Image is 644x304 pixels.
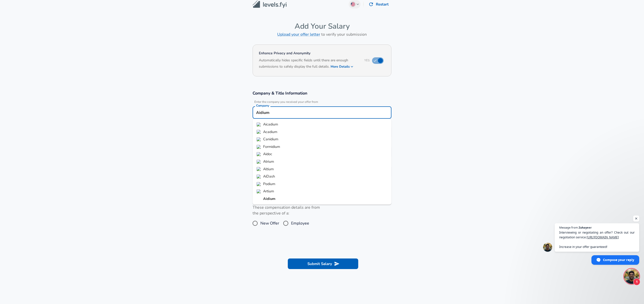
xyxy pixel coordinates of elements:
[263,189,274,194] span: Artium
[253,1,287,8] img: Levels.fyi
[559,230,635,249] span: Interviewing or negotiating an offer? Check out our negotiation service: Increase in your offer g...
[624,269,639,284] div: Open chat
[253,100,391,104] span: Enter the company you received your offer from
[263,151,272,156] span: Aidoc
[579,226,592,229] span: Zuhayeer
[263,181,275,186] span: Podium
[257,189,261,193] img: thisisartium.com
[559,226,578,229] span: Message from
[257,137,261,141] img: canidium.com
[253,31,391,38] h6: to verify your submission
[253,22,391,31] h4: Add Your Salary
[331,63,354,70] button: More Details
[255,109,389,116] input: Google
[260,220,279,226] span: New Offer
[291,220,309,226] span: Employee
[257,160,261,164] img: atriumhq.com
[256,104,269,107] label: Company
[633,278,640,285] span: 1
[277,32,320,37] a: Upload your offer letter
[603,255,634,264] span: Compose your reply
[257,167,261,171] img: altium.com
[263,159,274,164] span: Atrium
[253,90,391,96] h3: Company & Title Information
[257,152,261,156] img: aidoc.com
[263,196,275,201] strong: Aidium
[263,144,280,149] span: Formidium
[351,2,355,6] img: English (US)
[288,258,358,269] button: Submit Salary
[263,122,278,127] span: Aicadium
[257,182,261,186] img: podium.com
[257,122,261,126] img: aicadium.ai
[259,51,358,56] h4: Enhance Privacy and Anonymity
[263,174,275,179] span: AiDash
[257,145,261,149] img: formidium.com
[259,58,358,70] h6: Automatically hides specific fields until there are enough submissions to safely display the full...
[263,129,277,134] span: Acadium
[257,130,261,134] img: acadium.com
[253,205,320,216] label: These compensation details are from the perspective of a:
[263,137,278,142] span: Canidium
[257,175,261,179] img: aidash.com
[364,58,370,62] span: Yes
[263,166,274,171] span: Altium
